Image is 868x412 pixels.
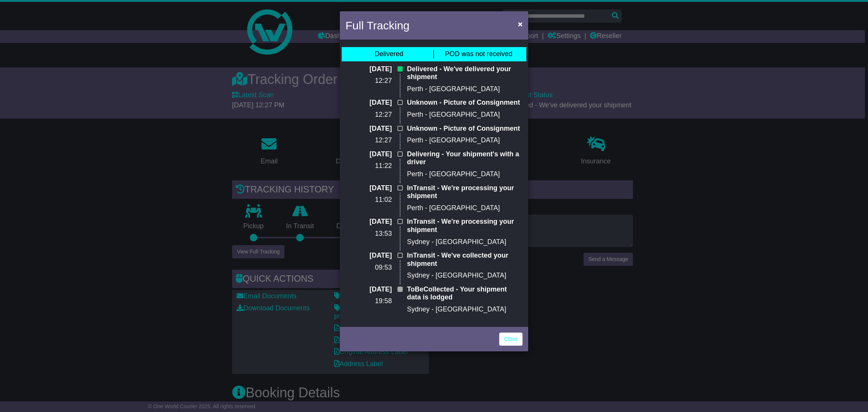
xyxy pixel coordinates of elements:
[345,125,392,133] p: [DATE]
[345,264,392,272] p: 09:53
[345,184,392,192] p: [DATE]
[407,218,523,234] p: InTransit - We're processing your shipment
[345,230,392,238] p: 13:53
[345,252,392,260] p: [DATE]
[345,99,392,107] p: [DATE]
[407,305,523,314] p: Sydney - [GEOGRAPHIC_DATA]
[407,252,523,268] p: InTransit - We've collected your shipment
[407,65,523,81] p: Delivered - We've delivered your shipment
[407,150,523,166] p: Delivering - Your shipment's with a driver
[407,285,523,302] p: ToBeCollected - Your shipment data is lodged
[345,77,392,85] p: 12:27
[345,65,392,73] p: [DATE]
[407,184,523,200] p: InTransit - We're processing your shipment
[407,99,523,107] p: Unknown - Picture of Consignment
[518,20,523,28] span: ×
[345,136,392,145] p: 12:27
[407,204,523,212] p: Perth - [GEOGRAPHIC_DATA]
[345,285,392,294] p: [DATE]
[407,238,523,246] p: Sydney - [GEOGRAPHIC_DATA]
[345,297,392,305] p: 19:58
[445,50,512,58] span: POD was not received
[499,333,523,346] a: Close
[407,272,523,280] p: Sydney - [GEOGRAPHIC_DATA]
[345,17,410,34] h4: Full Tracking
[345,111,392,119] p: 12:27
[514,16,526,32] button: Close
[407,125,523,133] p: Unknown - Picture of Consignment
[345,150,392,159] p: [DATE]
[345,218,392,226] p: [DATE]
[407,111,523,119] p: Perth - [GEOGRAPHIC_DATA]
[407,85,523,93] p: Perth - [GEOGRAPHIC_DATA]
[345,162,392,170] p: 11:22
[345,196,392,204] p: 11:02
[407,136,523,145] p: Perth - [GEOGRAPHIC_DATA]
[407,170,523,179] p: Perth - [GEOGRAPHIC_DATA]
[374,50,403,58] div: Delivered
